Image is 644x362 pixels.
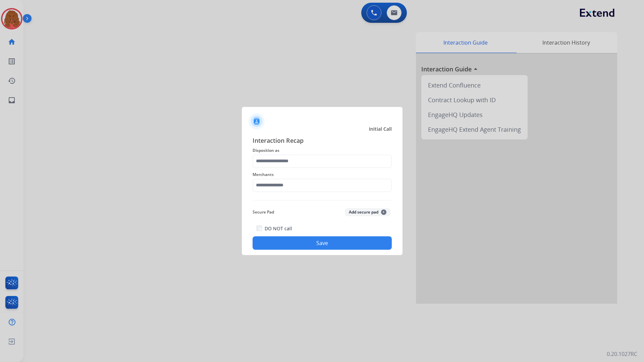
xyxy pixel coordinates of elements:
[253,208,274,216] span: Secure Pad
[369,126,392,132] span: Initial Call
[249,113,265,129] img: contactIcon
[381,209,386,215] span: +
[265,225,292,232] label: DO NOT call
[345,208,390,216] button: Add secure pad+
[253,171,392,179] span: Merchants
[253,236,392,250] button: Save
[253,146,392,155] span: Disposition as
[253,136,392,146] span: Interaction Recap
[607,350,637,358] p: 0.20.1027RC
